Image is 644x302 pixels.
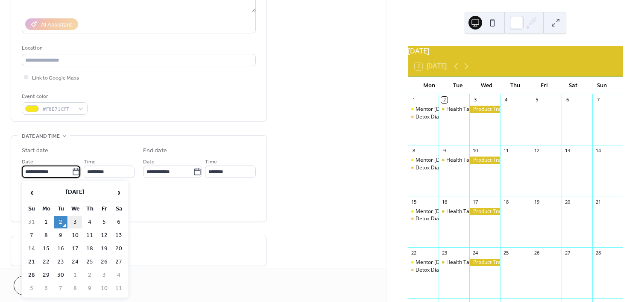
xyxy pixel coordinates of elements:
button: Cancel [14,276,66,295]
div: 28 [595,250,601,256]
td: 13 [112,229,126,242]
div: 10 [472,148,478,154]
div: Health Talk Tuesday with Dr. Ojina [439,106,469,113]
div: 26 [533,250,540,256]
div: Product Training - U.S Sales Team Facebook Live [469,208,500,215]
div: Mentor Monday Global - Zoom and Live on our Private Facebook Group [408,157,439,164]
div: 22 [410,250,417,256]
td: 1 [39,216,53,228]
div: 1 [410,97,417,103]
div: 11 [503,148,509,154]
div: 15 [410,198,417,205]
div: Detox Diaries With Dr. [PERSON_NAME] and [PERSON_NAME] [416,266,562,274]
div: Product Training - U.S Sales Team Facebook Live [469,157,500,164]
div: Location [22,44,254,53]
td: 4 [112,269,126,281]
div: 3 [472,97,478,103]
td: 18 [83,243,97,255]
div: Health Talk [DATE] with Dr. Ojina [446,208,524,215]
th: Su [25,203,38,215]
td: 8 [39,229,53,242]
div: Detox Diaries With Dr. [PERSON_NAME] and [PERSON_NAME] [416,113,562,121]
span: ‹ [25,184,38,201]
span: Date and time [22,132,60,141]
td: 25 [83,256,97,268]
th: [DATE] [39,184,111,202]
td: 5 [97,216,111,228]
td: 30 [54,269,67,281]
div: 23 [441,250,448,256]
td: 3 [68,216,82,228]
td: 21 [25,256,38,268]
div: [DATE] [408,46,623,56]
div: 5 [533,97,540,103]
div: Fri [530,77,559,94]
td: 9 [83,282,97,295]
div: Detox Diaries With Dr. [PERSON_NAME] and [PERSON_NAME] [416,164,562,172]
div: Detox Diaries With Dr. Roni and Dodie [408,113,439,121]
td: 24 [68,256,82,268]
div: Wed [472,77,501,94]
td: 26 [97,256,111,268]
td: 1 [68,269,82,281]
div: Event color [22,92,86,101]
div: Health Talk Tuesday with Dr. Ojina [439,208,469,215]
td: 23 [54,256,67,268]
th: We [68,203,82,215]
td: 7 [54,282,67,295]
div: Mentor [DATE] Global - Zoom and Live on our Private Facebook Group [416,157,581,164]
div: 6 [564,97,571,103]
div: Sun [588,77,616,94]
div: Product Training - U.S Sales Team Facebook Live [469,259,500,266]
div: 9 [441,148,448,154]
th: Mo [39,203,53,215]
div: Thu [501,77,530,94]
span: Time [84,157,96,166]
div: Health Talk [DATE] with Dr. Ojina [446,106,524,113]
td: 10 [97,282,111,295]
div: 27 [564,250,571,256]
td: 11 [112,282,126,295]
div: 18 [503,198,509,205]
td: 2 [54,216,67,228]
div: Detox Diaries With Dr. Roni and Dodie [408,164,439,172]
td: 19 [97,243,111,255]
div: Health Talk Tuesday with Dr. Ojina [439,157,469,164]
td: 6 [112,216,126,228]
td: 27 [112,256,126,268]
div: Sat [559,77,587,94]
th: Fr [97,203,111,215]
div: 13 [564,148,571,154]
span: Date [22,157,33,166]
td: 3 [97,269,111,281]
div: 17 [472,198,478,205]
td: 2 [83,269,97,281]
span: › [112,184,125,201]
div: 16 [441,198,448,205]
td: 29 [39,269,53,281]
div: Mentor [DATE] Global - Zoom and Live on our Private Facebook Group [416,106,581,113]
td: 20 [112,243,126,255]
td: 5 [25,282,38,295]
span: #F8E71CFF [42,105,74,114]
span: Link to Google Maps [32,74,79,83]
div: 2 [441,97,448,103]
td: 8 [68,282,82,295]
div: 25 [503,250,509,256]
div: Mentor Monday Global - Zoom and Live on our Private Facebook Group [408,208,439,215]
td: 17 [68,243,82,255]
div: 12 [533,148,540,154]
div: Health Talk Tuesday with Dr. Ojina [439,259,469,266]
div: Mentor [DATE] Global - Zoom and Live on our Private Facebook Group [416,259,581,266]
div: Mon [415,77,443,94]
td: 9 [54,229,67,242]
div: Tue [443,77,472,94]
div: Product Training - U.S Sales Team Facebook Live [469,106,500,113]
div: 24 [472,250,478,256]
td: 4 [83,216,97,228]
td: 15 [39,243,53,255]
div: Detox Diaries With Dr. [PERSON_NAME] and [PERSON_NAME] [416,215,562,222]
div: 7 [595,97,601,103]
div: End date [143,146,167,155]
div: Detox Diaries With Dr. Roni and Dodie [408,215,439,222]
